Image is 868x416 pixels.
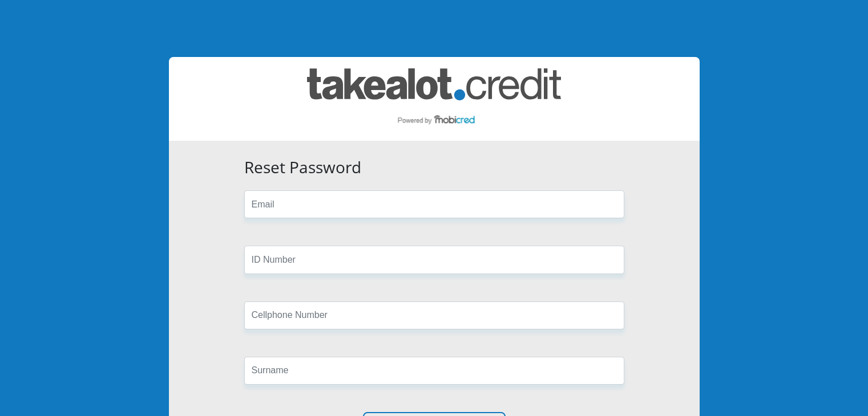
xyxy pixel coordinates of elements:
[244,246,624,274] input: ID Number
[244,190,624,218] input: Email
[244,357,624,385] input: Surname
[307,68,561,129] img: takealot_credit logo
[244,158,624,177] h3: Reset Password
[244,301,624,329] input: Cellphone Number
